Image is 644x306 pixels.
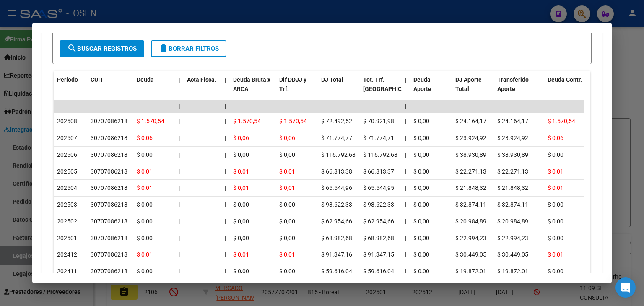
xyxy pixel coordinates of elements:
[363,251,394,258] span: $ 91.347,15
[175,71,184,108] datatable-header-cell: |
[405,184,406,191] span: |
[279,251,295,258] span: $ 0,01
[413,151,429,158] span: $ 0,00
[497,218,528,225] span: $ 20.984,89
[225,184,226,191] span: |
[279,168,295,175] span: $ 0,01
[455,168,486,175] span: $ 22.271,13
[363,201,394,208] span: $ 98.622,33
[321,76,343,83] span: DJ Total
[497,235,528,241] span: $ 22.994,23
[539,118,540,124] span: |
[321,251,352,258] span: $ 91.347,16
[452,71,494,108] datatable-header-cell: DJ Aporte Total
[321,201,352,208] span: $ 98.622,33
[57,135,77,141] span: 202507
[405,268,406,275] span: |
[497,168,528,175] span: $ 22.271,13
[455,135,486,141] span: $ 23.924,92
[548,235,563,241] span: $ 0,00
[318,71,360,108] datatable-header-cell: DJ Total
[279,235,295,241] span: $ 0,00
[225,76,226,83] span: |
[548,218,563,225] span: $ 0,00
[179,235,180,241] span: |
[225,251,226,258] span: |
[405,135,406,141] span: |
[57,251,77,258] span: 202412
[539,135,540,141] span: |
[91,150,127,160] div: 30707086218
[405,151,406,158] span: |
[539,251,540,258] span: |
[151,40,226,57] button: Borrar Filtros
[321,268,352,275] span: $ 59.616,04
[233,168,249,175] span: $ 0,01
[67,45,137,52] span: Buscar Registros
[279,201,295,208] span: $ 0,00
[233,151,249,158] span: $ 0,00
[279,76,306,93] span: Dif DDJJ y Trf.
[233,235,249,241] span: $ 0,00
[413,76,431,93] span: Deuda Aporte
[539,103,541,110] span: |
[179,201,180,208] span: |
[363,168,394,175] span: $ 66.813,37
[402,71,410,108] datatable-header-cell: |
[413,118,429,124] span: $ 0,00
[279,184,295,191] span: $ 0,01
[57,201,77,208] span: 202503
[225,201,226,208] span: |
[494,71,536,108] datatable-header-cell: Transferido Aporte
[321,218,352,225] span: $ 62.954,66
[405,218,406,225] span: |
[497,76,529,93] span: Transferido Aporte
[91,217,127,226] div: 30707086218
[230,71,276,108] datatable-header-cell: Deuda Bruta x ARCA
[539,151,540,158] span: |
[413,201,429,208] span: $ 0,00
[137,135,153,141] span: $ 0,06
[57,218,77,225] span: 202502
[179,184,180,191] span: |
[321,118,352,124] span: $ 72.492,52
[233,201,249,208] span: $ 0,00
[233,184,249,191] span: $ 0,01
[225,268,226,275] span: |
[539,218,540,225] span: |
[363,118,394,124] span: $ 70.921,98
[91,76,104,83] span: CUIT
[137,151,153,158] span: $ 0,00
[137,168,153,175] span: $ 0,01
[548,268,563,275] span: $ 0,00
[548,201,563,208] span: $ 0,00
[413,218,429,225] span: $ 0,00
[455,184,486,191] span: $ 21.848,32
[225,168,226,175] span: |
[363,218,394,225] span: $ 62.954,66
[179,76,180,83] span: |
[363,268,394,275] span: $ 59.616,04
[360,71,402,108] datatable-header-cell: Tot. Trf. Bruto
[57,235,77,241] span: 202501
[91,233,127,243] div: 30707086218
[455,218,486,225] span: $ 20.984,89
[57,151,77,158] span: 202506
[548,76,582,83] span: Deuda Contr.
[225,218,226,225] span: |
[321,151,356,158] span: $ 116.792,68
[233,135,249,141] span: $ 0,06
[57,118,77,124] span: 202508
[413,235,429,241] span: $ 0,00
[225,151,226,158] span: |
[91,183,127,193] div: 30707086218
[363,135,394,141] span: $ 71.774,71
[137,118,164,124] span: $ 1.570,54
[233,251,249,258] span: $ 0,01
[497,201,528,208] span: $ 32.874,11
[497,118,528,124] span: $ 24.164,17
[539,201,540,208] span: |
[405,103,407,110] span: |
[57,168,77,175] span: 202505
[363,235,394,241] span: $ 68.982,68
